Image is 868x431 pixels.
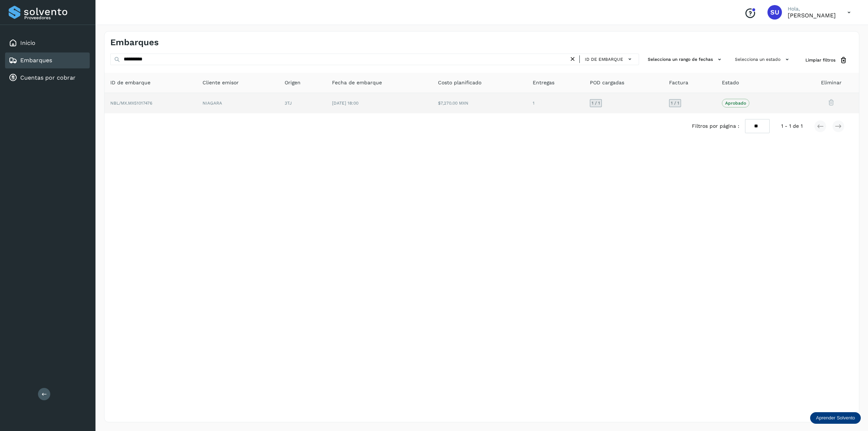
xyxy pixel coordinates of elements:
[816,415,855,421] p: Aprender Solvento
[725,101,746,106] p: Aprobado
[805,57,835,63] span: Limpiar filtros
[590,79,624,86] span: POD cargadas
[332,79,382,86] span: Fecha de embarque
[279,93,326,113] td: 3TJ
[438,79,481,86] span: Costo planificado
[20,74,76,81] a: Cuentas por cobrar
[810,412,861,424] div: Aprender Solvento
[5,52,90,68] div: Embarques
[197,93,279,113] td: NIAGARA
[110,37,159,48] h4: Embarques
[432,93,527,113] td: $7,270.00 MXN
[722,79,739,86] span: Estado
[24,15,87,20] p: Proveedores
[332,101,358,106] span: [DATE] 18:00
[645,54,726,66] button: Selecciona un rango de fechas
[781,122,803,130] span: 1 - 1 de 1
[821,79,842,86] span: Eliminar
[533,79,554,86] span: Entregas
[285,79,301,86] span: Origen
[732,54,794,66] button: Selecciona un estado
[585,56,623,63] span: ID de embarque
[110,79,150,86] span: ID de embarque
[5,70,90,86] div: Cuentas por cobrar
[692,122,739,130] span: Filtros por página :
[110,101,152,106] span: NBL/MX.MX51017476
[671,101,679,105] span: 1 / 1
[527,93,584,113] td: 1
[800,54,853,67] button: Limpiar filtros
[5,35,90,51] div: Inicio
[583,54,636,64] button: ID de embarque
[669,79,688,86] span: Factura
[20,57,52,64] a: Embarques
[788,12,836,19] p: Sayra Ugalde
[788,6,836,12] p: Hola,
[203,79,239,86] span: Cliente emisor
[20,39,35,46] a: Inicio
[592,101,600,105] span: 1 / 1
